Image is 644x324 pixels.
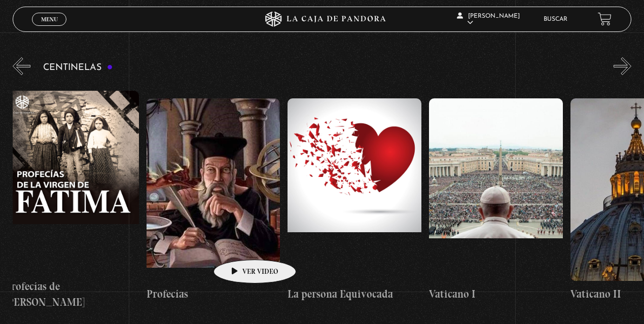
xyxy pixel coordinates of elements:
[147,286,280,302] h4: Profecías
[429,83,563,318] a: Vaticano I
[614,57,631,75] button: Next
[43,63,113,73] h3: Centinelas
[5,278,139,310] h4: Profecías de [PERSON_NAME]
[457,13,520,26] span: [PERSON_NAME]
[147,83,280,318] a: Profecías
[288,83,421,318] a: La persona Equivocada
[544,16,567,22] a: Buscar
[5,83,139,318] a: Profecías de [PERSON_NAME]
[429,286,563,302] h4: Vaticano I
[598,12,612,26] a: View your shopping cart
[38,25,61,32] span: Cerrar
[13,57,30,75] button: Previous
[41,16,58,22] span: Menu
[288,286,421,302] h4: La persona Equivocada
